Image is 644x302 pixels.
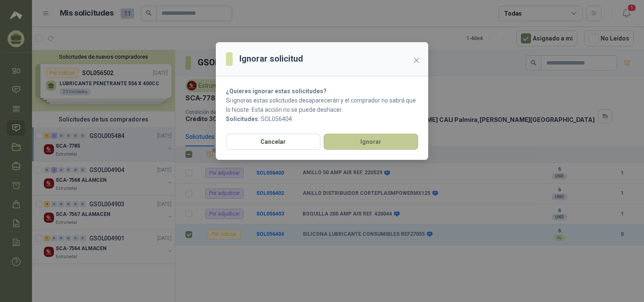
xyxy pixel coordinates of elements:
p: SOL056404 [226,114,418,124]
button: Ignorar [324,134,418,150]
span: close [413,57,420,64]
p: Si ignoras estas solicitudes desaparecerán y el comprador no sabrá que lo hiciste. Esta acción no... [226,96,418,114]
button: Close [410,54,423,67]
b: Solicitudes: [226,116,260,122]
h3: Ignorar solicitud [239,52,303,65]
button: Cancelar [226,134,320,150]
strong: ¿Quieres ignorar estas solicitudes? [226,88,327,94]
